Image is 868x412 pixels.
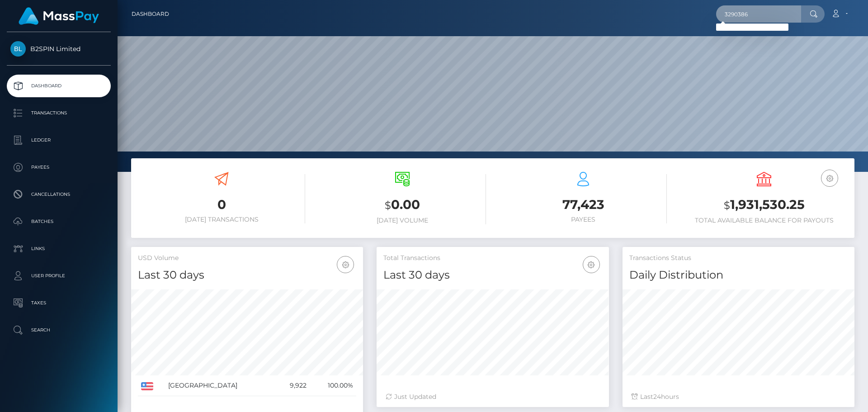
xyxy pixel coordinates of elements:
p: User Profile [10,269,107,283]
h4: Last 30 days [138,267,356,283]
a: Dashboard [7,75,111,97]
img: B2SPIN Limited [10,41,26,57]
h4: Daily Distribution [629,267,848,283]
h5: Transactions Status [629,254,848,263]
div: Last hours [632,392,845,402]
h3: 77,423 [500,196,667,213]
h3: 1,931,530.25 [680,196,848,214]
span: 24 [653,393,661,401]
h6: Payees [500,216,667,223]
p: Taxes [10,296,107,310]
p: Links [10,242,107,256]
input: Search... [716,5,801,23]
h6: [DATE] Transactions [138,216,305,223]
img: US.png [141,382,153,390]
h5: USD Volume [138,254,356,263]
h6: [DATE] Volume [319,217,486,224]
h6: Total Available Balance for Payouts [680,217,848,224]
span: B2SPIN Limited [7,45,111,53]
td: 100.00% [310,375,356,396]
td: 9,922 [276,375,310,396]
small: $ [385,199,391,212]
p: Cancellations [10,188,107,201]
a: Links [7,237,111,260]
h5: Total Transactions [383,254,602,263]
img: MassPay Logo [19,7,99,25]
td: [GEOGRAPHIC_DATA] [165,375,276,396]
a: Transactions [7,102,111,124]
a: Cancellations [7,183,111,206]
h3: 0 [138,196,305,213]
h4: Last 30 days [383,267,602,283]
a: Taxes [7,292,111,314]
small: $ [724,199,730,212]
a: Dashboard [132,5,169,24]
p: Payees [10,161,107,174]
a: Ledger [7,129,111,152]
h3: 0.00 [319,196,486,214]
p: Batches [10,215,107,228]
p: Dashboard [10,79,107,93]
p: Transactions [10,106,107,120]
a: Search [7,319,111,341]
a: User Profile [7,265,111,287]
p: Ledger [10,133,107,147]
p: Search [10,323,107,337]
a: Batches [7,210,111,233]
a: Payees [7,156,111,179]
div: Just Updated [386,392,599,402]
